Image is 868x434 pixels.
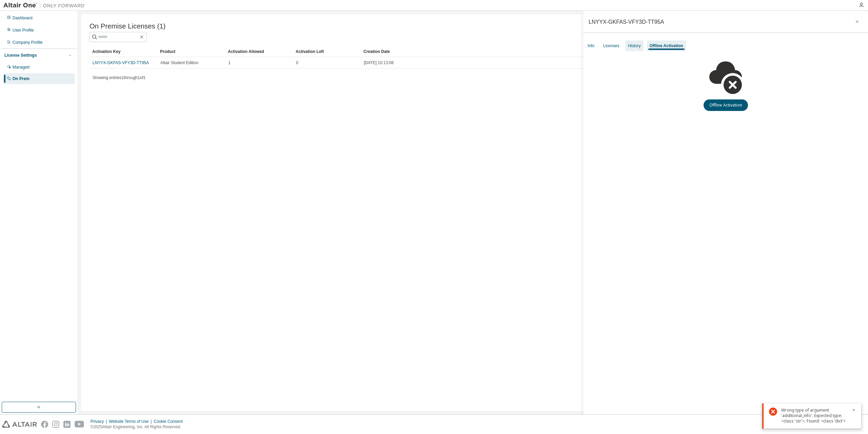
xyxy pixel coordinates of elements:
[296,60,298,65] span: 0
[92,46,155,57] div: Activation Key
[63,421,71,428] img: linkedin.svg
[13,15,33,21] div: Dashboard
[91,419,109,424] div: Privacy
[13,40,43,45] div: Company Profile
[41,421,48,428] img: facebook.svg
[603,43,619,49] div: Licenses
[781,408,848,424] div: Wrong type of argument 'additional_info'. Expected type: <class 'str'>. Found: <class 'dict'>
[75,421,84,428] img: youtube.svg
[628,43,640,49] div: History
[650,43,683,49] div: Offline Activation
[93,75,145,80] span: Showing entries 1 through 1 of 1
[3,2,88,9] img: Altair One
[154,419,186,424] div: Cookie Consent
[13,27,34,33] div: User Profile
[13,76,29,81] div: On Prem
[588,43,594,49] div: Info
[4,53,37,58] div: License Settings
[704,99,748,111] button: Offline Activation
[228,46,290,57] div: Activation Allowed
[91,424,187,430] p: © 2025 Altair Engineering, Inc. All Rights Reserved.
[109,419,154,424] div: Website Terms of Use
[90,22,165,30] span: On Premise Licenses (1)
[160,46,222,57] div: Product
[52,421,59,428] img: instagram.svg
[364,60,394,65] span: [DATE] 10:13:08
[93,60,149,65] a: LNYYX-GKFAS-VFY3D-TT95A
[160,60,198,65] span: Altair Student Edition
[13,64,29,70] div: Managed
[363,46,827,57] div: Creation Date
[228,60,231,65] span: 1
[589,19,664,24] div: LNYYX-GKFAS-VFY3D-TT95A
[296,46,358,57] div: Activation Left
[2,421,37,428] img: altair_logo.svg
